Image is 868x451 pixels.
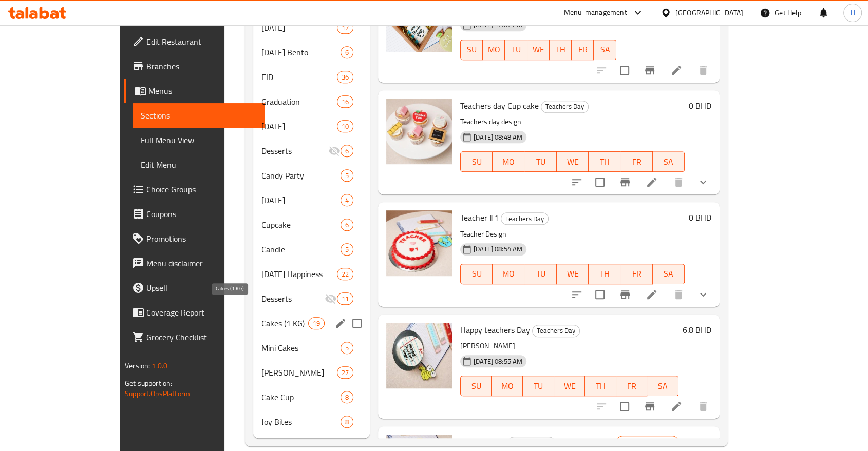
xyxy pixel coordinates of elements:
[554,42,568,57] span: TH
[337,71,353,83] div: items
[253,360,370,385] div: [PERSON_NAME]27
[469,132,526,142] span: [DATE] 08:48 AM
[124,54,265,79] a: Branches
[341,343,353,353] span: 5
[261,292,325,305] span: Desserts
[261,416,341,428] span: Joy Bites
[465,379,487,394] span: SU
[460,340,678,352] p: [PERSON_NAME]
[509,42,523,57] span: TU
[337,366,353,379] div: items
[460,115,685,128] p: Teachers day design
[261,95,337,108] div: Graduation
[564,282,589,307] button: sort-choices
[261,219,341,231] span: Cupcake
[337,72,353,82] span: 36
[691,282,715,307] button: show more
[333,316,348,331] button: edit
[308,317,325,329] div: items
[620,379,644,394] span: FR
[124,29,265,54] a: Edit Restaurant
[341,243,353,256] div: items
[253,114,370,139] div: [DATE]10
[689,210,711,225] h6: 0 BHD
[460,376,492,396] button: SU
[620,264,652,284] button: FR
[465,266,488,281] span: SU
[261,342,341,354] span: Mini Cakes
[647,376,678,396] button: SA
[691,58,715,83] button: delete
[253,286,370,311] div: Desserts11
[697,176,709,188] svg: Show Choices
[460,322,530,338] span: Happy teachers Day
[492,376,523,396] button: MO
[637,58,662,83] button: Branch-specific-item
[261,145,328,157] div: Desserts
[465,154,488,169] span: SU
[460,151,493,172] button: SU
[124,325,265,349] a: Grocery Checklist
[386,323,452,388] img: Happy teachers Day
[507,437,555,449] div: Teachers Day
[460,210,499,225] span: Teacher #1
[261,120,337,132] div: Father's Day
[558,379,581,394] span: WE
[152,359,167,372] span: 1.0.0
[557,151,589,172] button: WE
[646,176,658,188] a: Edit menu item
[253,188,370,212] div: [DATE]4
[620,151,652,172] button: FR
[133,152,265,177] a: Edit Menu
[253,15,370,40] div: [DATE]17
[261,120,337,132] span: [DATE]
[124,251,265,276] a: Menu disclaimer
[691,394,715,419] button: delete
[483,40,505,60] button: MO
[689,99,711,113] h6: 0 BHD
[341,146,353,156] span: 6
[614,60,635,81] span: Select to update
[341,194,353,206] div: items
[497,266,520,281] span: MO
[527,40,550,60] button: WE
[598,42,612,57] span: SA
[496,379,519,394] span: MO
[337,97,353,107] span: 16
[541,101,588,112] span: Teachers Day
[261,194,341,206] div: National Day
[501,213,548,225] span: Teachers Day
[594,40,616,60] button: SA
[386,99,452,164] img: Teachers day Cup cake
[253,89,370,114] div: Graduation16
[261,46,341,58] span: [DATE] Bento
[625,266,648,281] span: FR
[653,264,685,284] button: SA
[337,120,353,132] div: items
[554,376,586,396] button: WE
[261,169,341,182] div: Candy Party
[589,284,611,305] span: Select to update
[460,98,539,113] span: Teachers day Cup cake
[341,391,353,403] div: items
[253,163,370,188] div: Candy Party5
[124,202,265,226] a: Coupons
[341,171,353,181] span: 5
[261,22,337,34] div: Mother's Day
[637,394,662,419] button: Branch-specific-item
[683,435,711,449] h6: 6.8 BHD
[124,300,265,325] a: Coverage Report
[653,151,685,172] button: SA
[657,154,681,169] span: SA
[541,101,589,113] div: Teachers Day
[325,292,337,305] svg: Inactive section
[572,40,594,60] button: FR
[337,122,353,131] span: 10
[460,40,483,60] button: SU
[508,437,555,449] span: Teachers Day
[532,42,545,57] span: WE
